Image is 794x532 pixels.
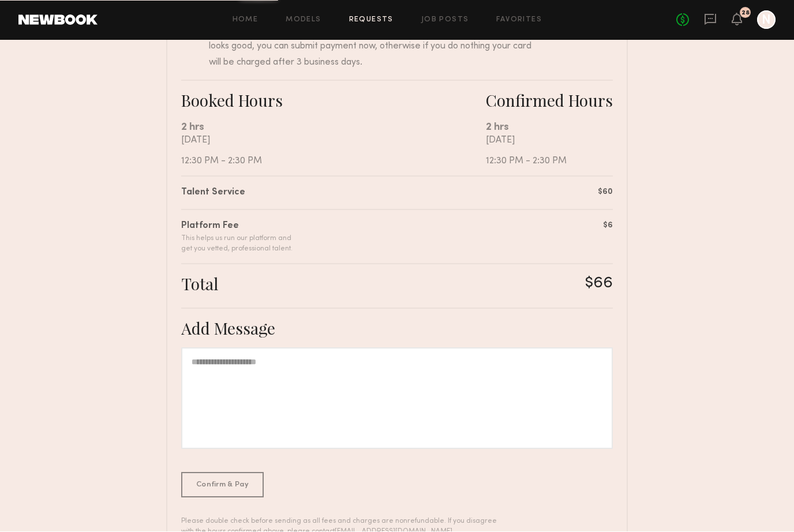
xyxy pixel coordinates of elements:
[486,136,613,167] div: [DATE] 12:30 PM - 2:30 PM
[486,91,613,111] div: Confirmed Hours
[421,17,469,24] a: Job Posts
[181,319,613,339] div: Add Message
[181,274,218,294] div: Total
[603,220,613,232] div: $6
[286,17,321,24] a: Models
[349,17,394,24] a: Requests
[181,186,245,200] div: Talent Service
[598,186,613,198] div: $60
[496,17,542,24] a: Favorites
[585,274,613,294] div: $66
[181,220,293,234] div: Platform Fee
[486,120,613,136] div: 2 hrs
[233,17,259,24] a: Home
[181,120,486,136] div: 2 hrs
[181,234,293,254] div: This helps us run our platform and get you vetted, professional talent.
[181,91,486,111] div: Booked Hours
[741,10,750,17] div: 28
[757,11,776,29] a: N
[181,136,486,167] div: [DATE] 12:30 PM - 2:30 PM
